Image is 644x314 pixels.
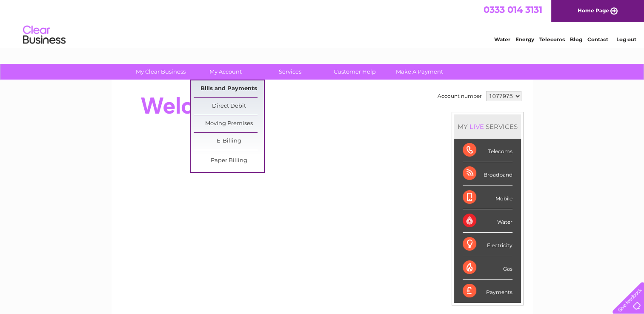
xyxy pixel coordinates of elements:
a: Make A Payment [384,64,455,80]
a: My Account [190,64,260,80]
a: 0333 014 3131 [484,4,542,15]
a: Customer Help [320,64,390,80]
div: Electricity [463,233,512,256]
a: My Clear Business [126,64,196,80]
a: Services [255,64,325,80]
div: Broadband [463,162,512,186]
a: Moving Premises [194,115,264,132]
div: MY SERVICES [454,114,521,139]
div: Water [463,209,512,233]
a: Blog [570,36,582,43]
a: Direct Debit [194,98,264,115]
div: Gas [463,256,512,280]
img: logo.png [23,22,66,48]
div: Payments [463,280,512,303]
div: Telecoms [463,139,512,162]
a: Bills and Payments [194,80,264,97]
a: Telecoms [539,36,565,43]
div: LIVE [468,123,486,131]
a: E-Billing [194,133,264,150]
div: Clear Business is a trading name of Verastar Limited (registered in [GEOGRAPHIC_DATA] No. 3667643... [121,5,524,41]
td: Account number [435,89,484,103]
a: Water [494,36,510,43]
a: Log out [616,36,636,43]
div: Mobile [463,186,512,209]
a: Energy [515,36,534,43]
a: Paper Billing [194,152,264,169]
a: Contact [587,36,608,43]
